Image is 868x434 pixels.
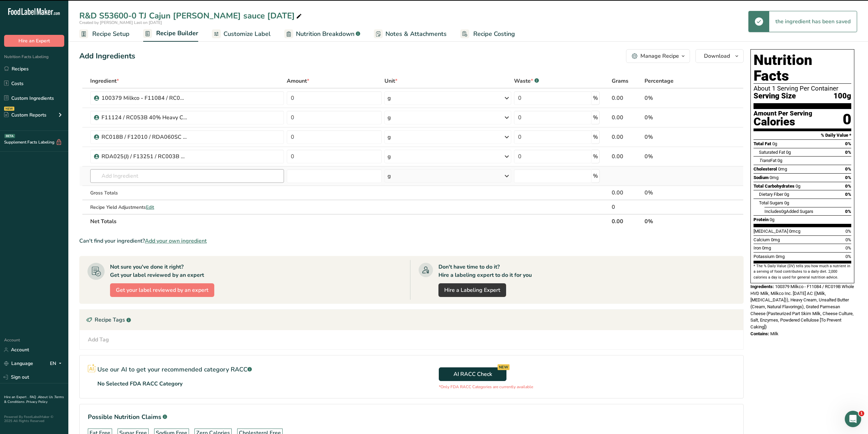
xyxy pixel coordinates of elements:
span: Get your label reviewed by an expert [116,286,208,294]
span: Includes Added Sugars [764,209,813,214]
th: 0% [643,214,709,228]
a: Privacy Policy [26,399,48,404]
div: Recipe Yield Adjustments [90,204,284,211]
div: Add Ingredients [79,51,135,62]
a: Recipe Costing [460,26,515,42]
span: 0% [845,237,851,242]
button: Hire an Expert [4,35,64,47]
span: 0% [845,192,851,197]
span: Dietary Fiber [759,192,783,197]
span: Amount [287,77,309,85]
span: Recipe Costing [473,29,515,39]
p: No Selected FDA RACC Category [97,380,182,388]
div: 0.00 [612,189,642,197]
div: 0% [645,94,707,102]
span: Potassium [754,254,775,259]
section: * The % Daily Value (DV) tells you how much a nutrient in a serving of food contributes to a dail... [754,263,851,280]
div: Powered By FoodLabelMaker © 2025 All Rights Reserved [4,415,64,423]
span: Saturated Fat [759,150,785,155]
div: the ingredient has been saved [769,11,857,32]
div: 100379 Milkco - F11084 / RC019B Whole HVD Milk, Milkco Inc. [DATE] AC [101,94,187,102]
span: Percentage [645,77,674,85]
div: NEW [4,107,14,111]
div: RC018B / F12010 / RDA060SC Unsalted Butter, O-AT-KA Milk Products [DATE] AL [101,133,187,141]
div: F11124 / RC053B 40% Heavy Cream, Milkco [DATE] AC [101,113,187,122]
span: Recipe Setup [92,29,130,39]
div: R&D S53600-0 TJ Cajun [PERSON_NAME] sauce [DATE] [79,10,303,22]
span: 0g [786,150,791,155]
a: Terms & Conditions . [4,395,64,404]
div: 0% [645,133,707,141]
span: 0% [845,150,851,155]
div: 0% [645,189,707,197]
span: Fat [759,158,776,163]
div: 0.00 [612,133,642,141]
div: Manage Recipe [640,52,679,60]
div: RDA025(J) / F13251 / RC003B Grated Imported Parmesan Cheese [DATE] AC [101,152,187,161]
div: NEW [498,364,510,370]
span: Download [704,52,730,60]
span: [MEDICAL_DATA] [754,229,788,234]
span: Protein [754,217,769,222]
span: 0g [772,141,777,146]
span: Sodium [754,175,769,180]
div: g [388,172,391,180]
button: Download [695,49,744,63]
span: 1 [859,411,864,416]
button: Manage Recipe [626,49,690,63]
div: Calories [754,117,812,127]
button: AI RACC Check NEW [439,367,506,381]
span: 0% [845,141,851,146]
a: Language [4,357,33,369]
a: FAQ . [30,395,38,399]
div: 0% [645,113,707,122]
a: Nutrition Breakdown [284,26,360,42]
a: Recipe Builder [143,26,198,42]
div: g [388,152,391,161]
span: Total Fat [754,141,771,146]
span: Unit [384,77,397,85]
div: 0.00 [612,113,642,122]
span: 0mg [770,175,778,180]
button: Get your label reviewed by an expert [110,283,214,297]
a: About Us . [38,395,54,399]
span: 0mg [762,245,771,250]
span: Iron [754,245,761,250]
div: Gross Totals [90,189,284,196]
span: Recipe Builder [156,29,198,38]
span: 0mg [776,254,785,259]
span: Ingredients: [750,284,774,289]
span: Total Carbohydrates [754,184,795,189]
span: 0mcg [789,229,800,234]
span: Cholesterol [754,166,777,172]
div: 0 [612,203,642,211]
span: 0% [845,245,851,250]
div: Can't find your ingredient? [79,237,744,245]
span: AI RACC Check [453,370,492,378]
span: 0g [770,217,774,222]
div: 0% [645,152,707,161]
span: 0mg [778,166,787,172]
div: Add Tag [88,336,109,344]
div: 0.00 [612,152,642,161]
span: 0g [777,158,782,163]
span: Ingredient [90,77,119,85]
th: 0.00 [610,214,643,228]
span: 0% [845,166,851,172]
div: EN [50,360,64,368]
div: 0 [843,110,851,128]
span: 0g [784,192,789,197]
div: g [388,133,391,141]
span: 0% [845,254,851,259]
h1: Nutrition Facts [754,52,851,84]
span: Total Sugars [759,200,783,205]
a: Hire a Labeling Expert [438,283,506,297]
span: Serving Size [754,92,796,100]
span: 0% [845,184,851,189]
span: Grams [612,77,628,85]
span: 0% [845,209,851,214]
span: 0mg [771,237,780,242]
span: 0g [781,209,786,214]
span: 0g [796,184,800,189]
div: 0.00 [612,94,642,102]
